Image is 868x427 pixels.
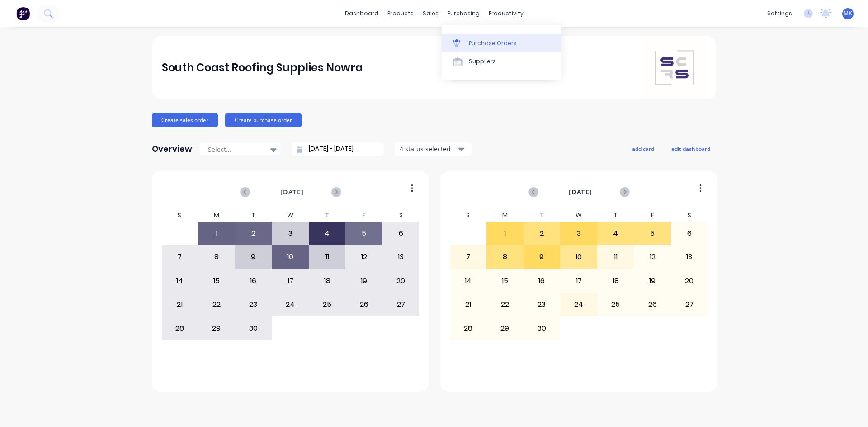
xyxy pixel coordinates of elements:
div: 4 [598,222,634,245]
button: Create sales order [152,113,218,127]
div: 3 [561,222,597,245]
div: W [272,209,309,222]
div: 3 [272,222,308,245]
div: 15 [198,270,235,292]
div: T [597,209,634,222]
div: M [486,209,524,222]
button: 4 status selected [395,142,472,156]
div: 1 [198,222,235,245]
div: 6 [383,222,419,245]
div: South Coast Roofing Supplies Nowra [162,59,363,77]
div: S [382,209,420,222]
div: M [198,209,235,222]
div: F [634,209,671,222]
div: 9 [524,246,560,268]
div: 7 [450,246,486,268]
div: S [450,209,487,222]
div: 30 [236,317,272,339]
div: 18 [598,270,634,292]
div: 25 [598,293,634,316]
div: 4 [309,222,345,245]
div: Suppliers [469,57,496,66]
div: 18 [309,270,345,292]
div: 16 [236,270,272,292]
div: 15 [487,270,523,292]
div: purchasing [443,7,484,20]
a: dashboard [340,7,383,20]
div: 27 [671,293,708,316]
div: 28 [450,317,486,339]
div: 11 [598,246,634,268]
a: Suppliers [442,52,561,70]
div: sales [418,7,443,20]
div: 10 [272,246,308,268]
div: settings [763,7,797,20]
div: 29 [487,317,523,339]
div: 2 [236,222,272,245]
a: Purchase Orders [442,34,561,52]
button: Create purchase order [225,113,302,127]
div: 12 [346,246,382,268]
div: 8 [198,246,235,268]
div: 1 [487,222,523,245]
div: 5 [634,222,670,245]
div: products [383,7,418,20]
div: T [309,209,346,222]
div: 2 [524,222,560,245]
div: 26 [346,293,382,316]
img: South Coast Roofing Supplies Nowra [643,36,706,99]
div: 14 [450,270,486,292]
div: 4 status selected [400,144,457,154]
div: W [560,209,597,222]
div: 21 [450,293,486,316]
div: 22 [487,293,523,316]
div: 25 [309,293,345,316]
div: 13 [671,246,708,268]
div: 19 [634,270,670,292]
div: 17 [272,270,308,292]
div: T [235,209,272,222]
div: 5 [346,222,382,245]
div: F [345,209,382,222]
div: 12 [634,246,670,268]
div: productivity [484,7,528,20]
div: 28 [162,317,198,339]
div: 26 [634,293,670,316]
img: Factory [16,7,30,20]
div: 29 [198,317,235,339]
div: T [524,209,561,222]
span: [DATE] [569,187,592,197]
div: 14 [162,270,198,292]
div: 27 [383,293,419,316]
div: 23 [524,293,560,316]
div: 23 [236,293,272,316]
div: 17 [561,270,597,292]
div: Purchase Orders [469,39,517,47]
div: S [161,209,198,222]
div: 11 [309,246,345,268]
div: 20 [671,270,708,292]
span: [DATE] [280,187,304,197]
div: 24 [272,293,308,316]
div: S [671,209,708,222]
div: 30 [524,317,560,339]
div: 9 [236,246,272,268]
div: 19 [346,270,382,292]
div: 7 [162,246,198,268]
button: add card [626,143,660,155]
div: 6 [671,222,708,245]
div: 22 [198,293,235,316]
div: 13 [383,246,419,268]
div: 16 [524,270,560,292]
div: 8 [487,246,523,268]
div: 10 [561,246,597,268]
span: MK [844,9,852,18]
div: 21 [162,293,198,316]
div: 24 [561,293,597,316]
button: edit dashboard [665,143,716,155]
div: Overview [152,140,192,158]
div: 20 [383,270,419,292]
